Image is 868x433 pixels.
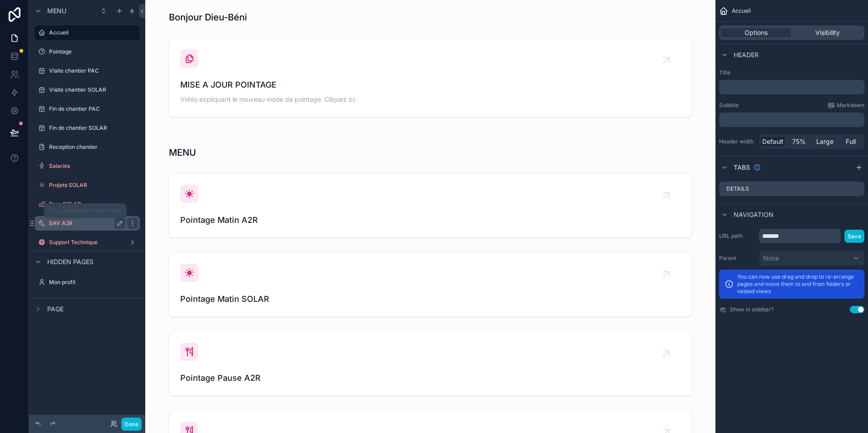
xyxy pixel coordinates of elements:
a: Fin de chantier PAC [35,102,140,116]
span: Accueil [732,7,751,15]
label: Fin de chantier SOLAR [49,124,138,132]
a: Parc SOLAR [35,197,140,212]
span: Navigation [734,210,774,219]
a: Projets SOLAR [35,178,140,192]
a: Fin de chantier SOLAR [35,121,140,135]
div: scrollable content [719,113,864,127]
a: Pointage [35,44,140,59]
a: Accueil [35,25,140,40]
span: Large [816,137,833,146]
a: Mon profil [35,275,140,290]
label: SAV A2R [49,220,122,227]
a: SAV A2R [35,216,140,231]
label: Support Technique [49,239,125,246]
span: Menu [47,6,66,15]
span: Only available in build mode [49,207,121,214]
span: Options [745,28,768,37]
label: Title [719,69,864,76]
label: Visite chantier SOLAR [49,86,138,93]
span: Header [734,50,759,59]
label: Mon profil [49,279,138,286]
a: Markdown [828,102,864,109]
label: Reception chantier [49,143,138,151]
span: Default [762,137,784,146]
label: Pointage [49,48,138,55]
label: Visite chantier PAC [49,67,138,74]
span: None [763,254,779,263]
button: None [759,251,864,266]
span: Full [846,137,856,146]
label: Accueil [49,29,134,36]
label: Parent [719,255,755,262]
a: Support Technique [35,235,140,250]
span: Page [47,305,64,314]
p: You can now use drag and drop to re-arrange pages and move them to and from folders or nested views [737,273,859,295]
label: Show in sidebar? [730,306,774,313]
span: 75% [792,137,806,146]
label: Header width [719,138,755,145]
a: Visite chantier PAC [35,64,140,78]
label: Salariés [49,162,138,170]
span: Markdown [837,102,864,109]
button: Save [844,230,864,243]
div: scrollable content [719,80,864,94]
label: Parc SOLAR [49,201,138,208]
span: Hidden pages [47,257,94,266]
label: URL path [719,232,755,240]
span: Tabs [734,163,750,172]
label: Projets SOLAR [49,182,138,189]
label: Subtitle [719,102,739,109]
span: Visibility [815,28,840,37]
label: Details [726,185,749,192]
a: Visite chantier SOLAR [35,83,140,97]
a: Salariés [35,159,140,173]
label: Fin de chantier PAC [49,105,138,113]
button: Done [121,418,142,431]
a: Reception chantier [35,140,140,154]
